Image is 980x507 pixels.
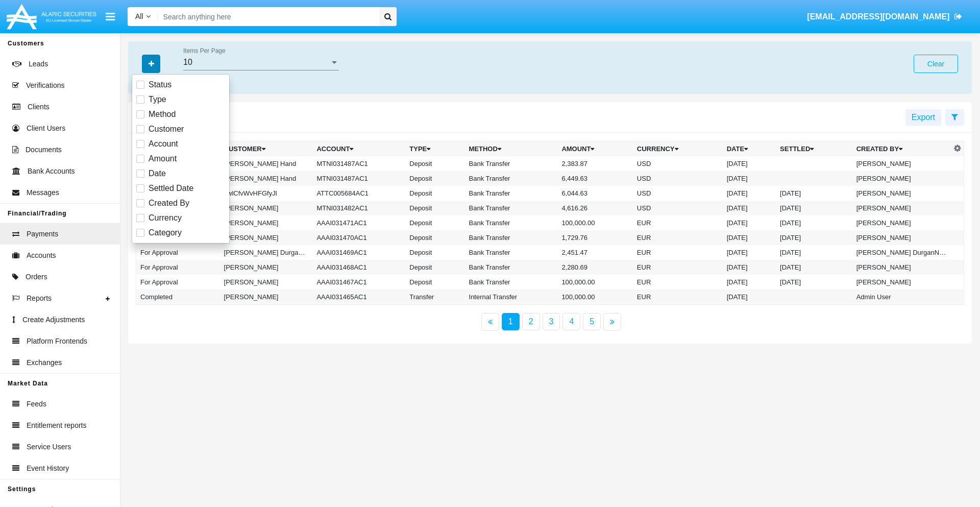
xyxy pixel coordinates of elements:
td: Deposit [405,171,464,186]
td: [PERSON_NAME] [852,201,951,215]
td: MTNI031482AC1 [312,201,405,215]
span: Platform Frontends [27,336,87,347]
th: Date [723,141,776,157]
td: EUR [633,260,723,275]
td: Internal Transfer [465,289,558,305]
td: [DATE] [776,230,852,245]
span: Method [149,108,176,120]
td: [DATE] [723,260,776,275]
a: 1 [502,313,520,330]
td: [PERSON_NAME] [220,289,313,305]
td: Deposit [405,186,464,201]
td: [PERSON_NAME] [852,186,951,201]
a: [EMAIL_ADDRESS][DOMAIN_NAME] [802,3,967,31]
span: Documents [26,144,62,155]
button: Clear [914,55,958,73]
td: AAAI031468AC1 [312,260,405,275]
button: Export [905,109,941,126]
span: Payments [27,229,58,239]
td: [DATE] [723,230,776,245]
td: 4,616.26 [557,201,632,215]
span: Clients [28,102,50,112]
input: Search [158,7,376,26]
td: USD [633,171,723,186]
span: Leads [29,59,48,69]
span: Bank Accounts [28,166,75,177]
td: MTNI031487AC1 [312,171,405,186]
td: 6,044.63 [557,186,632,201]
td: USD [633,201,723,215]
span: Type [149,93,166,106]
a: 4 [562,313,580,330]
span: Accounts [27,250,56,261]
td: [DATE] [723,186,776,201]
td: Deposit [405,201,464,215]
td: 2,451.47 [557,245,632,260]
span: Create Adjustments [22,315,85,325]
td: AAAI031465AC1 [312,289,405,305]
th: Type [405,141,464,157]
td: Deposit [405,156,464,171]
a: All [128,11,158,22]
td: [DATE] [776,260,852,275]
a: 3 [543,313,560,330]
td: [DATE] [776,186,852,201]
td: [DATE] [723,215,776,230]
td: Deposit [405,245,464,260]
td: Transfer [405,289,464,305]
td: Bank Transfer [465,215,558,230]
td: For Approval [136,275,220,289]
span: Client Users [27,123,65,134]
span: Entitlement reports [27,420,87,431]
td: [PERSON_NAME] [852,156,951,171]
td: Completed [136,289,220,305]
td: EUR [633,245,723,260]
th: Created By [852,141,951,157]
td: Deposit [405,260,464,275]
span: 10 [183,58,192,66]
td: 2,383.87 [557,156,632,171]
td: [DATE] [776,201,852,215]
td: MTNI031487AC1 [312,156,405,171]
td: [DATE] [723,156,776,171]
td: Deposit [405,275,464,289]
td: Bank Transfer [465,275,558,289]
td: [DATE] [723,275,776,289]
th: Amount [557,141,632,157]
td: AAAI031469AC1 [312,245,405,260]
td: USD [633,186,723,201]
td: [PERSON_NAME] Hand [220,171,313,186]
td: AAAI031467AC1 [312,275,405,289]
td: For Approval [136,260,220,275]
td: AAAI031470AC1 [312,230,405,245]
span: Messages [27,187,59,198]
span: All [135,12,143,20]
span: Date [149,167,166,180]
td: 6,449.63 [557,171,632,186]
td: Deposit [405,230,464,245]
td: [DATE] [776,245,852,260]
td: EUR [633,289,723,305]
span: [EMAIL_ADDRESS][DOMAIN_NAME] [807,12,949,21]
img: Logo image [5,2,98,32]
span: Settled Date [149,182,193,195]
span: Feeds [27,399,46,409]
a: 2 [522,313,540,330]
td: [DATE] [776,215,852,230]
td: [PERSON_NAME] DurganNotEnoughMoney [220,245,313,260]
td: [PERSON_NAME] [852,260,951,275]
th: Method [465,141,558,157]
a: 5 [583,313,601,330]
td: vwlCfvWvHFGfyJl [220,186,313,201]
td: [PERSON_NAME] [220,260,313,275]
td: Bank Transfer [465,230,558,245]
td: [PERSON_NAME] [220,275,313,289]
td: [DATE] [723,289,776,305]
span: Reports [27,293,52,304]
span: Account [149,138,178,150]
td: Bank Transfer [465,260,558,275]
span: Created By [149,197,189,209]
span: Orders [26,272,47,282]
td: [DATE] [776,275,852,289]
td: [PERSON_NAME] [852,171,951,186]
